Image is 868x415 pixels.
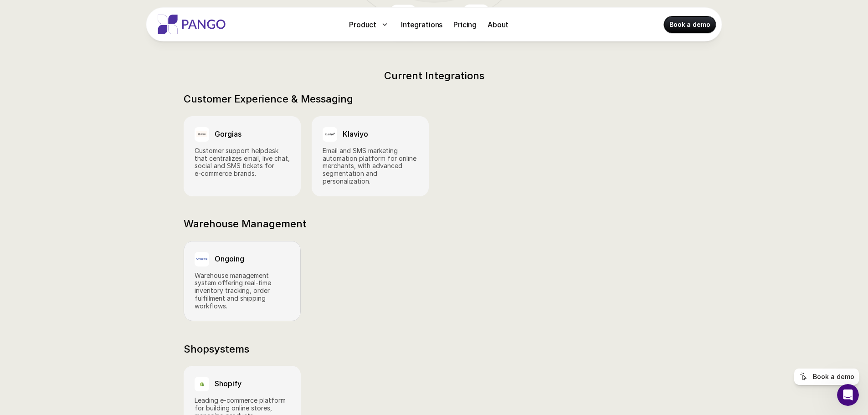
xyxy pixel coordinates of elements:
[195,147,290,178] p: Customer support helpdesk that centralizes email, live chat, social and SMS tickets for e‑commerc...
[349,19,376,30] p: Product
[215,379,241,388] h3: Shopify
[184,93,353,105] h2: Customer Experience & Messaging
[488,19,508,30] p: About
[215,255,244,263] h3: Ongoing
[401,19,442,30] p: Integrations
[450,17,480,32] a: Pricing
[184,70,685,82] h2: Current Integrations
[397,17,446,32] a: Integrations
[195,272,290,310] p: Warehouse management system offering real‑time inventory tracking, order fulfillment and shipping...
[484,17,512,32] a: About
[669,20,710,29] p: Book a demo
[343,130,368,138] h3: Klaviyo
[453,19,477,30] p: Pricing
[184,218,307,230] h2: Warehouse Management
[323,147,418,185] p: Email and SMS marketing automation platform for online merchants, with advanced segmentation and ...
[664,16,715,33] a: Book a demo
[794,369,859,385] a: Book a demo
[837,384,859,406] iframe: Intercom live chat
[215,130,241,138] h3: Gorgias
[813,373,854,381] p: Book a demo
[184,343,249,355] h2: Shopsystems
